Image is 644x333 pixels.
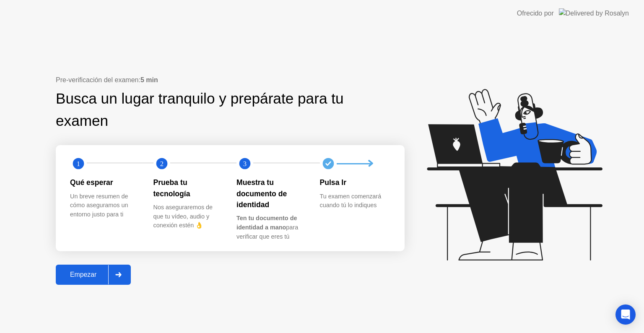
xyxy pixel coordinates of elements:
[320,177,390,188] div: Pulsa Ir
[70,192,140,219] div: Un breve resumen de cómo aseguramos un entorno justo para ti
[160,160,163,168] text: 2
[559,8,629,18] img: Delivered by Rosalyn
[140,76,158,83] b: 5 min
[236,177,306,210] div: Muestra tu documento de identidad
[70,177,140,188] div: Qué esperar
[77,160,80,168] text: 1
[517,8,554,18] div: Ofrecido por
[58,271,108,278] div: Empezar
[153,177,223,199] div: Prueba tu tecnología
[615,304,636,325] div: Open Intercom Messenger
[56,265,131,285] button: Empezar
[243,160,247,168] text: 3
[320,192,390,210] div: Tu examen comenzará cuando tú lo indiques
[236,215,297,231] b: Ten tu documento de identidad a mano
[56,88,351,132] div: Busca un lugar tranquilo y prepárate para tu examen
[236,214,306,241] div: para verificar que eres tú
[56,75,405,85] div: Pre-verificación del examen:
[153,203,223,230] div: Nos aseguraremos de que tu vídeo, audio y conexión estén 👌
